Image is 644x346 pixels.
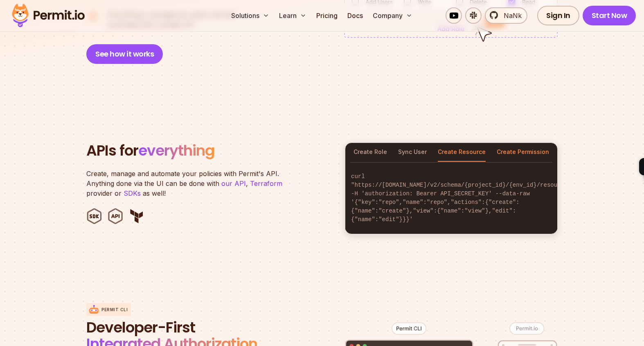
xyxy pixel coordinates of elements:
[221,179,246,188] a: our API
[438,143,486,162] button: Create Resource
[313,7,341,24] a: Pricing
[345,166,557,231] code: curl "https://[DOMAIN_NAME]/v2/schema/{project_id}/{env_id}/resources" -H 'authorization: Bearer ...
[344,7,366,24] a: Docs
[86,142,335,159] h2: APIs for
[250,179,282,188] a: Terraform
[276,7,310,24] button: Learn
[537,6,579,25] a: Sign In
[124,189,141,197] a: SDKs
[86,319,283,336] span: Developer-First
[86,44,163,64] button: See how it works
[8,2,88,29] img: Permit logo
[497,143,549,162] button: Create Permission
[354,143,387,162] button: Create Role
[583,6,636,25] a: Start Now
[398,143,427,162] button: Sync User
[138,140,214,161] span: everything
[369,7,416,24] button: Company
[499,11,522,20] span: NaNk
[86,169,291,198] p: Create, manage and automate your policies with Permit's API. Anything done via the UI can be done...
[228,7,272,24] button: Solutions
[101,307,128,313] p: Permit CLI
[485,7,527,24] a: NaNk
